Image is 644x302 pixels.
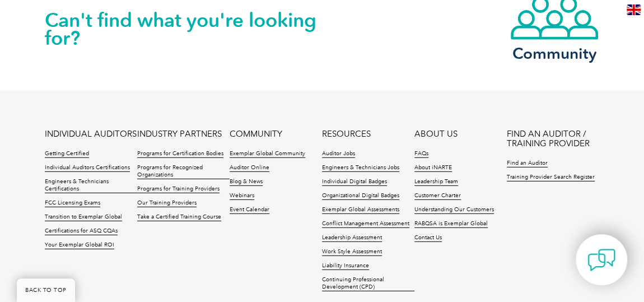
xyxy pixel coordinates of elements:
a: Organizational Digital Badges [322,192,399,200]
a: Contact Us [414,234,442,242]
a: Programs for Training Providers [137,185,220,193]
a: Leadership Team [414,178,458,186]
h2: Can't find what you're looking for? [45,11,322,47]
a: Individual Auditors Certifications [45,164,130,172]
img: en [627,4,641,15]
a: Engineers & Technicians Certifications [45,178,137,193]
a: Your Exemplar Global ROI [45,241,114,249]
a: About iNARTE [414,164,452,172]
a: INDUSTRY PARTNERS [137,129,222,139]
a: FAQs [414,150,428,158]
a: FIND AN AUDITOR / TRAINING PROVIDER [507,129,599,148]
a: INDIVIDUAL AUDITORS [45,129,137,139]
a: Engineers & Technicians Jobs [322,164,399,172]
a: Take a Certified Training Course [137,213,221,221]
a: Webinars [230,192,254,200]
a: RABQSA is Exemplar Global [414,220,488,228]
a: Event Calendar [230,206,269,214]
a: Auditor Online [230,164,269,172]
a: Programs for Certification Bodies [137,150,223,158]
a: FCC Licensing Exams [45,199,100,207]
a: Training Provider Search Register [507,174,595,182]
a: Blog & News [230,178,263,186]
a: Getting Certified [45,150,89,158]
a: Liability Insurance [322,262,369,270]
a: Find an Auditor [507,160,548,168]
a: Auditor Jobs [322,150,355,158]
a: Certifications for ASQ CQAs [45,227,118,235]
a: Our Training Providers [137,199,197,207]
a: Exemplar Global Community [230,150,305,158]
a: Work Style Assessment [322,248,382,256]
a: ABOUT US [414,129,458,139]
a: Exemplar Global Assessments [322,206,399,214]
a: Individual Digital Badges [322,178,387,186]
a: COMMUNITY [230,129,282,139]
a: RESOURCES [322,129,371,139]
a: Leadership Assessment [322,234,382,242]
h3: Community [510,47,599,61]
a: Understanding Our Customers [414,206,494,214]
img: contact-chat.png [587,246,615,274]
a: Programs for Recognized Organizations [137,164,230,179]
a: Transition to Exemplar Global [45,213,122,221]
a: Continuing Professional Development (CPD) [322,276,414,291]
a: BACK TO TOP [17,278,75,302]
a: Customer Charter [414,192,461,200]
a: Conflict Management Assessment [322,220,409,228]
